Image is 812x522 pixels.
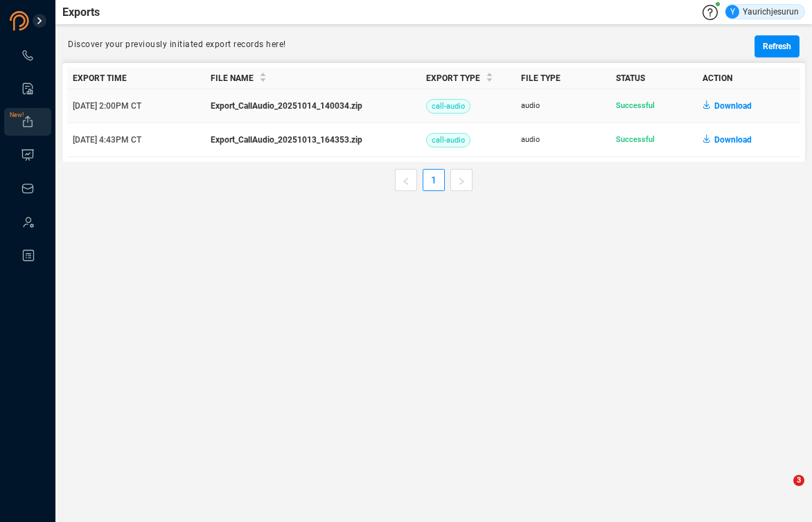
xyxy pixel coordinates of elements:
span: caret-up [486,71,493,78]
span: call-audio [426,99,470,114]
span: Refresh [763,35,791,57]
th: File Type [515,68,610,89]
span: call-audio [426,133,470,147]
li: Visuals [4,141,51,169]
span: [DATE] 2:00PM CT [73,101,141,111]
div: Yaurichjesurun [725,5,799,19]
th: Export Time [67,68,205,89]
span: caret-down [259,76,267,84]
span: [DATE] 4:43PM CT [73,135,141,145]
li: 1 [423,169,445,191]
td: Export_CallAudio_20251013_164353.zip [205,123,421,157]
span: 3 [793,475,804,486]
button: Refresh [754,35,800,57]
td: Export_CallAudio_20251014_140034.zip [205,89,421,123]
td: audio [515,89,610,123]
span: caret-up [259,71,267,78]
li: Smart Reports [4,75,51,102]
img: prodigal-logo [10,11,86,30]
span: Successful [616,101,655,110]
li: Exports [4,108,51,136]
span: left [402,177,410,186]
button: right [450,169,473,191]
span: Export Type [426,73,480,83]
span: Download [714,129,752,151]
th: Status [610,68,696,89]
a: 1 [423,170,444,190]
a: New! [21,115,35,129]
span: Y [730,5,735,19]
button: Download [703,95,752,117]
span: Exports [62,4,100,21]
span: File Name [211,73,254,83]
span: right [457,177,466,186]
li: Interactions [4,42,51,69]
th: Action [697,68,800,89]
li: Previous Page [395,169,417,191]
button: left [395,169,417,191]
li: Inbox [4,174,51,202]
iframe: Intercom live chat [765,475,798,508]
button: Download [703,129,752,151]
span: New! [10,101,24,129]
span: Successful [616,135,655,144]
td: audio [515,123,610,157]
li: Next Page [450,169,473,191]
span: caret-down [486,76,493,84]
span: Download [714,95,752,117]
span: Discover your previously initiated export records here! [68,39,286,49]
